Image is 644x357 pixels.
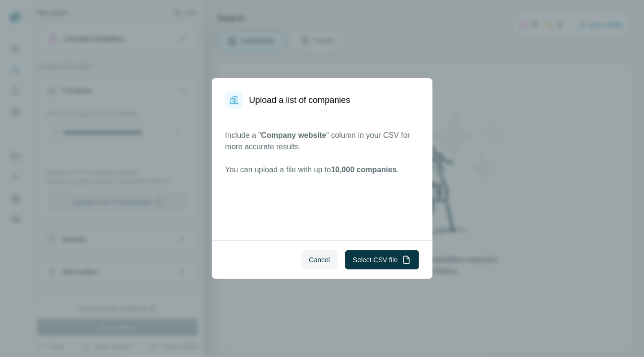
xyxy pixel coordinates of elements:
[261,131,327,139] span: Company website
[302,250,338,269] button: Cancel
[225,130,419,153] p: Include a " " column in your CSV for more accurate results.
[309,255,330,265] span: Cancel
[249,93,351,107] h1: Upload a list of companies
[225,164,419,176] p: You can upload a file with up to .
[345,250,419,269] button: Select CSV file
[331,166,397,174] span: 10,000 companies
